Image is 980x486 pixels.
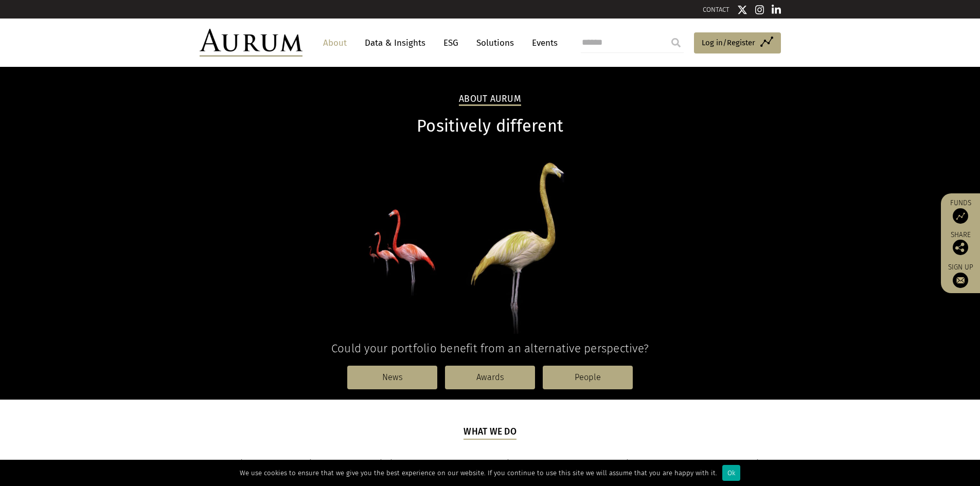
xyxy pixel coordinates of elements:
[464,425,516,440] h5: What we do
[459,94,521,106] h2: About Aurum
[702,37,755,49] span: Log in/Register
[318,33,352,52] a: About
[471,33,519,52] a: Solutions
[946,199,975,224] a: Funds
[755,5,764,15] img: Instagram icon
[953,273,968,288] img: Sign up to our newsletter
[438,33,464,52] a: ESG
[543,366,633,389] a: People
[953,240,968,255] img: Share this post
[946,263,975,288] a: Sign up
[360,33,431,52] a: Data & Insights
[200,116,781,136] h1: Positively different
[703,6,729,13] a: CONTACT
[953,208,968,224] img: Access Funds
[200,341,781,355] h4: Could your portfolio benefit from an alternative perspective?
[946,231,975,255] div: Share
[445,366,535,389] a: Awards
[209,458,771,485] span: Aurum is a hedge fund investment specialist focused solely on selecting hedge funds and managing ...
[527,33,558,52] a: Events
[200,29,302,57] img: Aurum
[666,32,686,53] input: Submit
[347,366,437,389] a: News
[772,5,781,15] img: Linkedin icon
[694,32,781,54] a: Log in/Register
[737,5,747,15] img: Twitter icon
[722,465,740,481] div: Ok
